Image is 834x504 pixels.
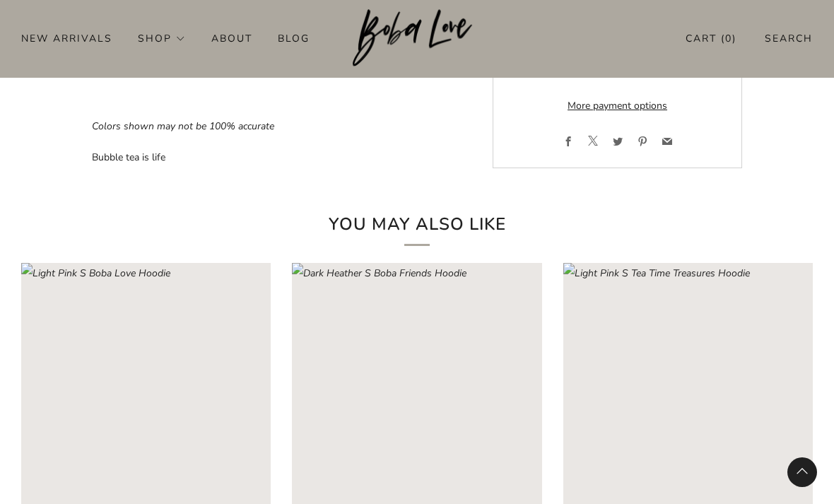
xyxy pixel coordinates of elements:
[211,27,252,49] a: About
[725,32,732,45] items-count: 0
[686,27,736,50] a: Cart
[92,119,274,133] em: Colors shown may not be 100% accurate
[278,27,310,49] a: Blog
[353,9,482,67] img: Boba Love
[510,95,724,117] a: More payment options
[184,211,650,246] h2: You may also like
[787,457,817,487] back-to-top-button: Back to top
[765,27,813,50] a: Search
[92,147,471,168] p: Bubble tea is life
[21,27,112,49] a: New Arrivals
[138,27,186,49] a: Shop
